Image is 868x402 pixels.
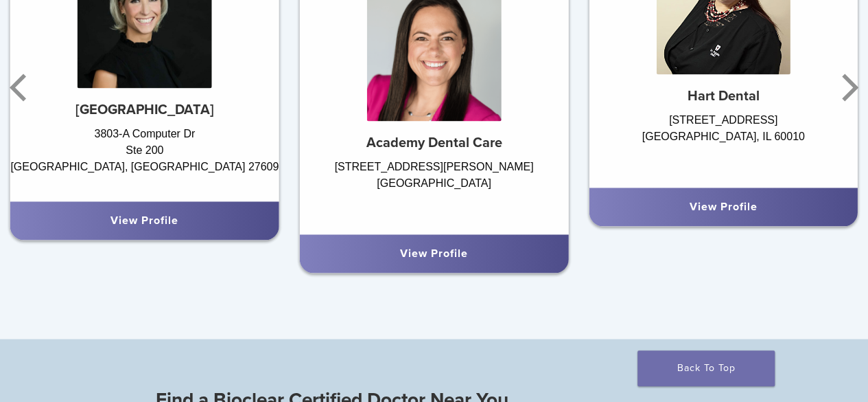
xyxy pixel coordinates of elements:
a: View Profile [690,200,758,214]
a: Back To Top [637,350,775,386]
div: 3803-A Computer Dr Ste 200 [GEOGRAPHIC_DATA], [GEOGRAPHIC_DATA] 27609 [10,126,279,188]
strong: [GEOGRAPHIC_DATA] [75,102,214,118]
button: Next [834,46,861,129]
div: [STREET_ADDRESS][PERSON_NAME] [GEOGRAPHIC_DATA] [300,159,569,221]
button: Previous [7,46,34,129]
strong: Academy Dental Care [366,135,502,151]
a: View Profile [110,214,178,227]
div: [STREET_ADDRESS] [GEOGRAPHIC_DATA], IL 60010 [589,112,858,174]
strong: Hart Dental [688,88,760,104]
a: View Profile [400,247,468,260]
